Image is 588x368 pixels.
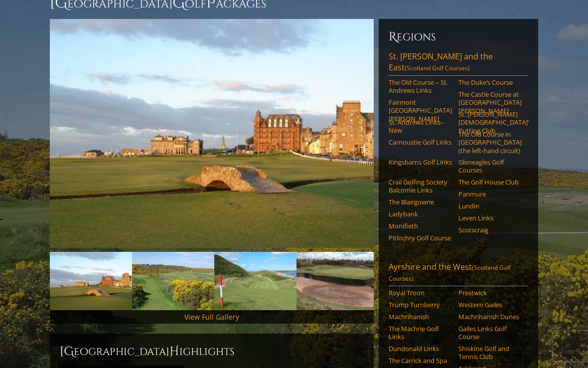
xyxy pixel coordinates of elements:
a: St. [PERSON_NAME] and the East(Scotland Golf Courses) [389,51,528,76]
a: Fairmont [GEOGRAPHIC_DATA][PERSON_NAME] [389,98,452,123]
a: St. [PERSON_NAME] [DEMOGRAPHIC_DATA]’ Putting Club [458,110,522,135]
a: Trump Turnberry [389,301,452,309]
span: H [169,344,179,360]
a: Crail Golfing Society Balcomie Links [389,178,452,194]
a: St. Andrews Links–New [389,118,452,135]
a: Ayrshire and the West(Scotland Golf Courses) [389,261,528,286]
a: The Old Course – St. Andrews Links [389,78,452,95]
a: Machrihanish Dunes [458,313,522,321]
a: Western Gailes [458,301,522,309]
a: Ladybank [389,210,452,218]
a: The Duke’s Course [458,78,522,86]
a: Machrihanish [389,313,452,321]
a: Panmure [458,190,522,198]
a: Dundonald Links [389,345,452,353]
a: Leven Links [458,214,522,222]
span: (Scotland Golf Courses) [405,64,470,72]
a: Pitlochry Golf Course [389,234,452,242]
a: The Old Course in [GEOGRAPHIC_DATA] (the left-hand circuit) [458,130,522,155]
a: The Carrick and Spa [389,357,452,365]
a: Monifieth [389,222,452,230]
a: Royal Troon [389,289,452,297]
a: Carnoustie Golf Links [389,138,452,146]
a: The Machrie Golf Links [389,325,452,341]
a: The Golf House Club [458,178,522,186]
a: Shiskine Golf and Tennis Club [458,345,522,361]
a: Kingsbarns Golf Links [389,158,452,166]
a: Gailes Links Golf Course [458,325,522,341]
a: The Castle Course at [GEOGRAPHIC_DATA][PERSON_NAME] [458,90,522,115]
a: Scotscraig [458,226,522,234]
h6: Regions [389,29,528,45]
a: Gleneagles Golf Courses [458,158,522,175]
h2: [GEOGRAPHIC_DATA] ighlights [60,344,364,360]
a: The Blairgowrie [389,198,452,206]
a: View Full Gallery [184,312,239,322]
a: Lundin [458,202,522,210]
a: Prestwick [458,289,522,297]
